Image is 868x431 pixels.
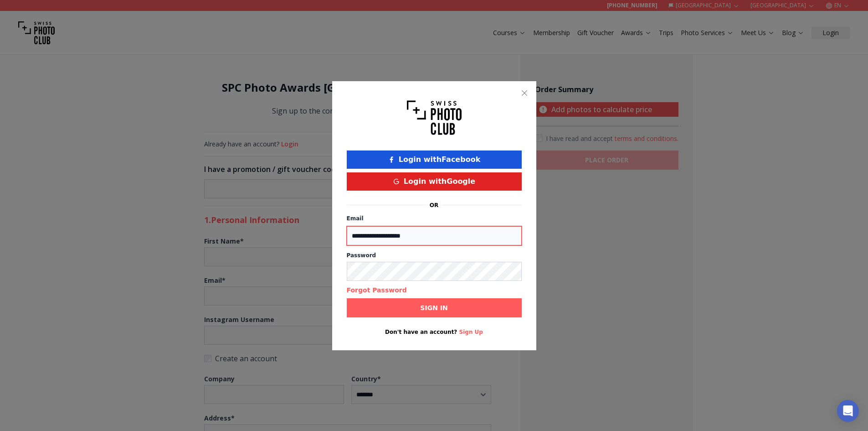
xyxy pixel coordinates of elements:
[430,202,438,209] p: or
[459,328,483,336] button: Sign Up
[347,151,522,169] button: Login withFacebook
[347,328,522,336] p: Don't have an account?
[347,172,522,191] button: Login withGoogle
[407,96,462,140] img: Swiss photo club
[347,215,364,222] label: Email
[420,303,447,312] b: Sign in
[347,298,522,317] button: Sign in
[347,286,407,295] button: Forgot Password
[347,252,522,259] label: Password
